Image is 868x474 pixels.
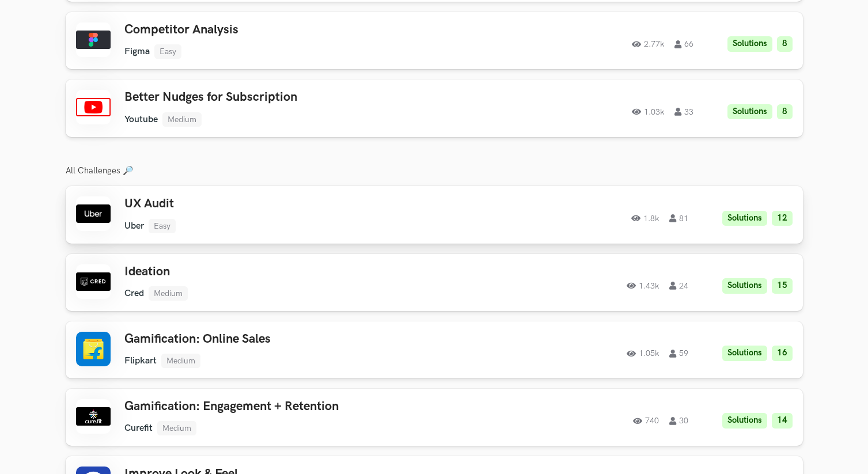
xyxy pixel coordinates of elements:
li: Figma [124,46,150,57]
span: 30 [669,417,688,425]
li: Solutions [722,278,767,294]
a: Gamification: Engagement + RetentionCurefitMedium74030Solutions14 [66,389,803,446]
li: 8 [777,104,793,120]
li: Medium [161,354,200,368]
li: Curefit [124,423,153,434]
li: Solutions [722,346,767,361]
li: Easy [154,44,181,59]
li: 16 [772,346,793,361]
li: 12 [772,211,793,226]
li: Solutions [727,36,772,52]
a: IdeationCredMedium1.43k24Solutions15 [66,254,803,311]
span: 59 [669,350,688,358]
span: 66 [674,40,693,48]
a: Better Nudges for SubscriptionYoutubeMedium1.03k33Solutions8 [66,79,803,136]
span: 1.43k [627,282,659,290]
li: 8 [777,36,793,52]
a: UX AuditUberEasy1.8k81Solutions12 [66,186,803,243]
span: 81 [669,214,688,222]
li: Medium [157,421,196,435]
span: 24 [669,282,688,290]
li: Medium [149,286,188,301]
li: Easy [149,219,176,233]
li: 15 [772,278,793,294]
h3: All Challenges 🔎 [66,166,803,176]
li: Cred [124,288,144,299]
span: 1.03k [632,108,664,116]
li: Solutions [722,211,767,226]
span: 2.77k [632,40,664,48]
li: Medium [162,112,202,127]
h3: Better Nudges for Subscription [124,90,452,105]
span: 740 [633,417,659,425]
h3: Competitor Analysis [124,22,452,37]
span: 1.8k [631,214,659,222]
span: 1.05k [627,350,659,358]
h3: UX Audit [124,196,452,211]
h3: Ideation [124,264,452,279]
h3: Gamification: Engagement + Retention [124,399,452,414]
li: 14 [772,413,793,429]
a: Gamification: Online SalesFlipkartMedium1.05k59Solutions16 [66,321,803,378]
a: Competitor AnalysisFigmaEasy2.77k66Solutions8 [66,12,803,69]
li: Flipkart [124,355,157,366]
li: Uber [124,221,144,232]
li: Youtube [124,114,158,125]
li: Solutions [727,104,772,120]
span: 33 [674,108,693,116]
li: Solutions [722,413,767,429]
h3: Gamification: Online Sales [124,332,452,347]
